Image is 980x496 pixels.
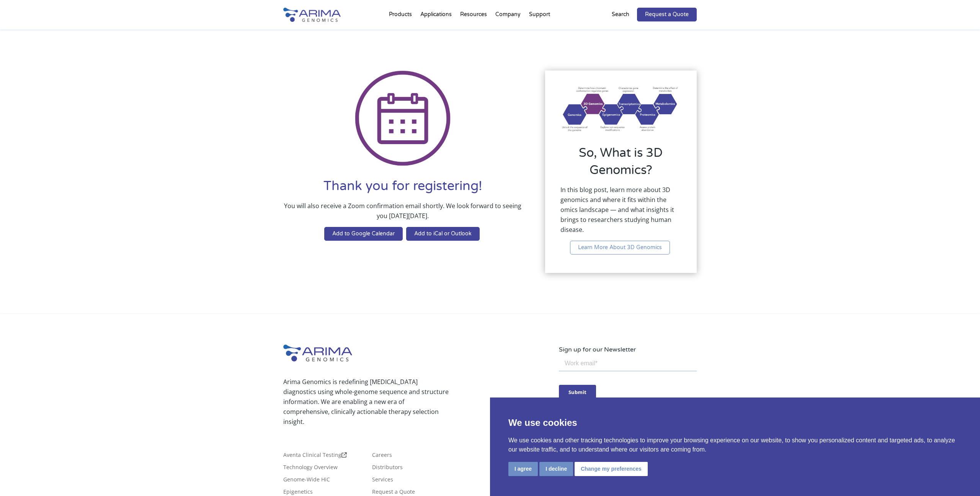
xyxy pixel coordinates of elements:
[612,10,629,20] p: Search
[324,227,403,241] a: Add to Google Calendar
[559,345,697,355] p: Sign up for our Newsletter
[372,477,393,485] a: Services
[637,8,697,21] a: Request a Quote
[508,436,962,454] p: We use cookies and other tracking technologies to improve your browsing experience on our website...
[283,177,522,201] h1: Thank you for registering!
[508,416,962,430] p: We use cookies
[372,452,392,461] a: Careers
[283,377,449,427] p: Arima Genomics is redefining [MEDICAL_DATA] diagnostics using whole-genome sequence and structure...
[539,462,573,476] button: I decline
[560,145,681,185] h2: So, What is 3D Genomics?
[406,227,480,241] a: Add to iCal or Outlook
[283,477,330,485] a: Genome-Wide HiC
[283,201,522,227] p: You will also receive a Zoom confirmation email shortly. We look forward to seeing you [DATE][DATE].
[283,345,352,361] img: Arima-Genomics-logo
[559,355,697,405] iframe: Form 0
[372,465,403,473] a: Distributors
[575,462,648,476] button: Change my preferences
[570,241,670,255] a: Learn More About 3D Genomics
[283,8,341,22] img: Arima-Genomics-logo
[560,185,681,241] p: In this blog post, learn more about 3D genomics and where it fits within the omics landscape — an...
[283,465,338,473] a: Technology Overview
[283,452,347,461] a: Aventa Clinical Testing
[508,462,538,476] button: I agree
[355,71,451,166] img: Icon Calendar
